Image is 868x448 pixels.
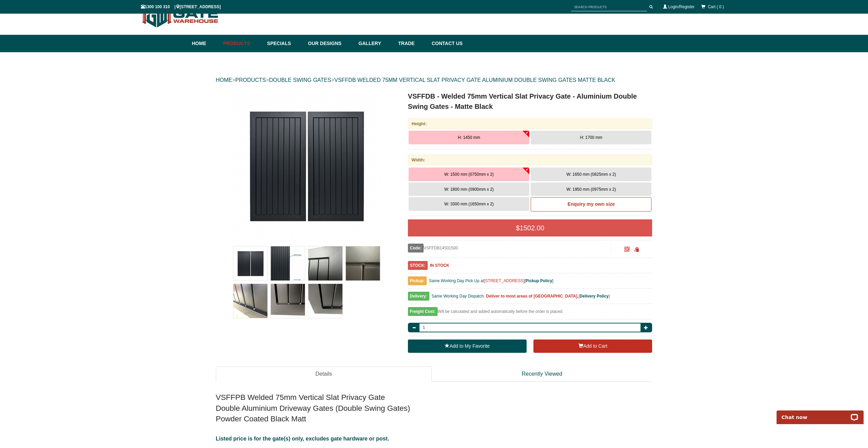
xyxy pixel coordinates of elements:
[334,77,615,83] a: VSFFDB WELDED 75MM VERTICAL SLAT PRIVACY GATE ALUMINIUM DOUBLE SWING GATES MATTE BLACK
[567,172,616,177] span: W: 1650 mm (0825mm x 2)
[408,307,438,316] span: Freight Cost:
[531,183,651,196] button: W: 1950 mm (0975mm x 2)
[308,246,342,280] img: VSFFDB - Welded 75mm Vertical Slat Privacy Gate - Aluminium Double Swing Gates - Matte Black
[533,339,652,353] button: Add to Cart
[408,155,652,165] div: Width:
[432,366,652,382] a: Recently Viewed
[531,131,651,144] button: H: 1700 mm
[408,292,429,301] span: Delivery:
[408,244,424,252] span: Code:
[216,69,652,91] div: > > >
[531,197,651,212] a: Enquiry my own size
[271,246,305,280] img: VSFFDB - Welded 75mm Vertical Slat Privacy Gate - Aluminium Double Swing Gates - Matte Black
[233,246,267,280] img: VSFFDB - Welded 75mm Vertical Slat Privacy Gate - Aluminium Double Swing Gates - Matte Black
[346,246,380,280] img: VSFFDB - Welded 75mm Vertical Slat Privacy Gate - Aluminium Double Swing Gates - Matte Black
[568,201,615,207] b: Enquiry my own size
[216,436,389,442] span: Listed price is for the gate(s) only, excludes gate hardware or post.
[484,278,525,283] a: [STREET_ADDRESS]
[235,77,266,83] a: PRODUCTS
[216,77,232,83] a: HOME
[668,4,694,9] a: Login/Register
[395,35,428,52] a: Trade
[571,3,647,11] input: SEARCH PRODUCTS
[408,118,652,129] div: Height:
[458,135,480,140] span: H: 1450 mm
[520,224,544,232] span: 1502.00
[409,197,529,211] button: W: 3300 mm (1650mm x 2)
[409,183,529,196] button: W: 1800 mm (0900mm x 2)
[408,339,527,353] a: Add to My Favorite
[579,294,608,299] a: Delivery Policy
[409,131,529,144] button: H: 1450 mm
[233,284,267,318] img: VSFFDB - Welded 75mm Vertical Slat Privacy Gate - Aluminium Double Swing Gates - Matte Black
[430,263,449,268] b: IN STOCK
[428,35,463,52] a: Contact Us
[634,247,639,252] span: Click to copy the URL
[531,168,651,181] button: W: 1650 mm (0825mm x 2)
[216,366,432,382] a: Details
[305,35,355,52] a: Our Designs
[308,284,342,318] img: VSFFDB - Welded 75mm Vertical Slat Privacy Gate - Aluminium Double Swing Gates - Matte Black
[408,244,612,252] div: VSFFDB14501500
[567,187,616,192] span: W: 1950 mm (0975mm x 2)
[192,35,220,52] a: Home
[271,284,305,318] img: VSFFDB - Welded 75mm Vertical Slat Privacy Gate - Aluminium Double Swing Gates - Matte Black
[269,77,331,83] a: DOUBLE SWING GATES
[444,202,494,206] span: W: 3300 mm (1650mm x 2)
[486,294,578,299] b: Deliver to most areas of [GEOGRAPHIC_DATA].
[408,91,652,112] h1: VSFFDB - Welded 75mm Vertical Slat Privacy Gate - Aluminium Double Swing Gates - Matte Black
[408,219,652,236] div: $
[408,276,427,285] span: Pickup:
[444,172,494,177] span: W: 1500 mm (0750mm x 2)
[526,278,552,283] a: Pickup Policy
[217,91,397,241] a: VSFFDB - Welded 75mm Vertical Slat Privacy Gate - Aluminium Double Swing Gates - Matte Black - H:...
[624,248,630,252] a: Click to enlarge and scan to share.
[408,307,652,319] div: Will be calculated and added automatically before the order is placed.
[264,35,305,52] a: Specials
[429,278,554,283] span: Same Working Day Pick Up at [ ]
[141,4,221,9] span: 1300 100 310 | [STREET_ADDRESS]
[409,168,529,181] button: W: 1500 mm (0750mm x 2)
[772,403,868,424] iframe: LiveChat chat widget
[708,4,724,9] span: Cart ( 0 )
[580,135,602,140] span: H: 1700 mm
[216,392,652,424] h2: VSFFPB Welded 75mm Vertical Slat Privacy Gate Double Aluminium Driveway Gates (Double Swing Gates...
[408,261,428,270] span: STOCK:
[220,35,264,52] a: Products
[431,294,485,299] span: Same Working Day Dispatch.
[444,187,494,192] span: W: 1800 mm (0900mm x 2)
[355,35,395,52] a: Gallery
[408,292,652,304] div: [ ]
[232,91,382,241] img: VSFFDB - Welded 75mm Vertical Slat Privacy Gate - Aluminium Double Swing Gates - Matte Black - H:...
